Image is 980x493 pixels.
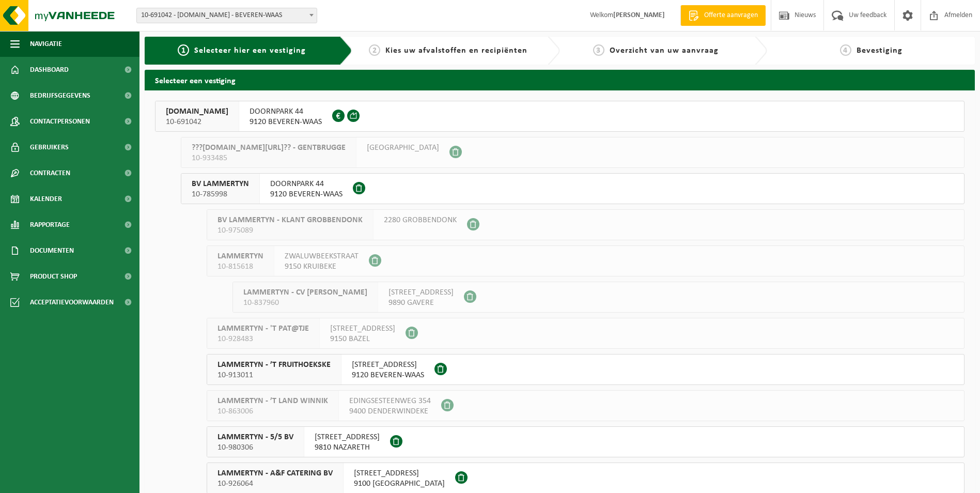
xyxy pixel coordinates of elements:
span: Acceptatievoorwaarden [30,289,114,315]
span: LAMMERTYN - ’T LAND WINNIK [217,396,328,406]
button: [DOMAIN_NAME] 10-691042 DOORNPARK 449120 BEVEREN-WAAS [155,101,965,132]
span: EDINGSESTEENWEG 354 [349,396,431,406]
span: 10-975089 [217,225,363,236]
span: [GEOGRAPHIC_DATA] [367,143,439,153]
span: BV LAMMERTYN - KLANT GROBBENDONK [217,215,363,225]
span: Offerte aanvragen [702,10,760,21]
span: Bevestiging [857,47,903,55]
span: 9400 DENDERWINDEKE [349,406,431,417]
span: 10-691042 [166,117,228,127]
span: Selecteer hier een vestiging [194,47,306,55]
span: Navigatie [30,31,62,57]
span: Overzicht van uw aanvraag [610,47,719,55]
span: Gebruikers [30,134,69,160]
span: [STREET_ADDRESS] [315,432,380,442]
a: Offerte aanvragen [680,5,766,26]
span: BV LAMMERTYN [192,179,249,189]
span: [STREET_ADDRESS] [352,360,424,370]
span: 2280 GROBBENDONK [384,215,457,225]
span: 10-837960 [243,298,367,308]
span: 10-928483 [217,334,309,344]
span: [STREET_ADDRESS] [330,323,395,334]
span: Bedrijfsgegevens [30,83,90,109]
span: Dashboard [30,57,69,83]
span: LAMMERTYN - 'T PAT@TJE [217,323,309,334]
span: LAMMERTYN - CV [PERSON_NAME] [243,287,367,298]
span: LAMMERTYN - ’T FRUITHOEKSKE [217,360,331,370]
span: 9150 KRUIBEKE [285,261,359,272]
span: DOORNPARK 44 [250,106,322,117]
span: [STREET_ADDRESS] [354,468,445,479]
span: Kalender [30,186,62,212]
button: LAMMERTYN - ’T FRUITHOEKSKE 10-913011 [STREET_ADDRESS]9120 BEVEREN-WAAS [207,354,965,385]
span: 10-691042 - LAMMERTYN.NET - BEVEREN-WAAS [136,8,317,23]
span: 10-980306 [217,442,293,453]
span: 10-913011 [217,370,331,380]
span: Rapportage [30,212,70,238]
span: 2 [369,44,380,56]
span: 9120 BEVEREN-WAAS [352,370,424,380]
span: [STREET_ADDRESS] [388,287,454,298]
span: 3 [593,44,604,56]
span: Contactpersonen [30,109,90,134]
span: Contracten [30,160,70,186]
span: LAMMERTYN [217,251,263,261]
span: Product Shop [30,264,77,289]
span: 10-815618 [217,261,263,272]
span: ZWALUWBEEKSTRAAT [285,251,359,261]
span: 9100 [GEOGRAPHIC_DATA] [354,479,445,489]
span: 1 [178,44,189,56]
span: ???[DOMAIN_NAME][URL]?? - GENTBRUGGE [192,143,346,153]
span: LAMMERTYN - 5/5 BV [217,432,293,442]
button: BV LAMMERTYN 10-785998 DOORNPARK 449120 BEVEREN-WAAS [181,173,965,204]
span: 10-863006 [217,406,328,417]
span: DOORNPARK 44 [270,179,343,189]
span: 9150 BAZEL [330,334,395,344]
span: Documenten [30,238,74,264]
span: Kies uw afvalstoffen en recipiënten [385,47,527,55]
span: 10-926064 [217,479,333,489]
span: 9120 BEVEREN-WAAS [250,117,322,127]
span: 10-785998 [192,189,249,199]
span: 9890 GAVERE [388,298,454,308]
span: 10-691042 - LAMMERTYN.NET - BEVEREN-WAAS [137,8,317,23]
span: 9810 NAZARETH [315,442,380,453]
span: 4 [840,44,851,56]
span: 9120 BEVEREN-WAAS [270,189,343,199]
span: [DOMAIN_NAME] [166,106,228,117]
strong: [PERSON_NAME] [613,11,665,19]
button: LAMMERTYN - 5/5 BV 10-980306 [STREET_ADDRESS]9810 NAZARETH [207,426,965,457]
h2: Selecteer een vestiging [145,70,975,90]
span: LAMMERTYN - A&F CATERING BV [217,468,333,479]
span: 10-933485 [192,153,346,163]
